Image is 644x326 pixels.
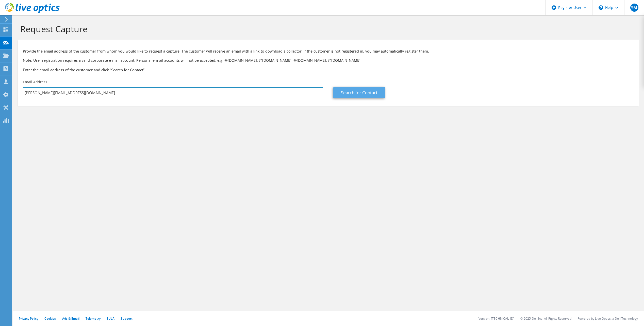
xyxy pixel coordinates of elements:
a: EULA [107,316,114,321]
a: Search for Contact [333,87,385,98]
span: SM [630,4,638,12]
a: Support [121,316,133,321]
h3: Enter the email address of the customer and click “Search for Contact”. [23,67,634,73]
p: Provide the email address of the customer from whom you would like to request a capture. The cust... [23,48,634,54]
a: Telemetry [86,316,101,321]
p: Note: User registration requires a valid corporate e-mail account. Personal e-mail accounts will ... [23,58,634,63]
a: Privacy Policy [19,316,38,321]
a: Cookies [44,316,56,321]
li: Powered by Live Optics, a Dell Technology [577,316,638,321]
svg: \n [599,5,603,10]
li: © 2025 Dell Inc. All Rights Reserved [520,316,571,321]
li: Version: [TECHNICAL_ID] [478,316,514,321]
a: Ads & Email [62,316,79,321]
label: Email Address [23,79,47,85]
h1: Request Capture [20,24,634,34]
